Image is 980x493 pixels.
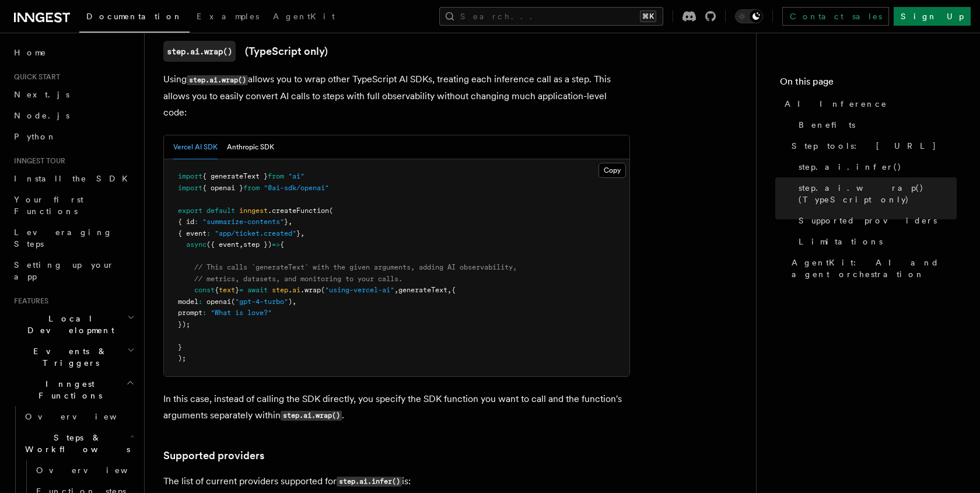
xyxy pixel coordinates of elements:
[197,12,259,21] span: Examples
[163,391,630,424] p: In this case, instead of calling the SDK directly, you specify the SDK function you want to call ...
[288,218,292,226] span: ,
[194,286,215,294] span: const
[202,184,243,192] span: { openai }
[239,207,268,215] span: inngest
[799,119,855,131] span: Benefits
[640,11,656,22] kbd: ⌘K
[439,7,663,26] button: Search...⌘K
[447,286,452,294] span: ,
[9,72,60,82] span: Quick start
[163,71,630,121] p: Using allows you to wrap other TypeScript AI SDKs, treating each inference call as a step. This a...
[206,207,235,215] span: default
[187,75,248,85] code: step.ai.wrap()
[794,210,957,231] a: Supported providers
[235,298,288,306] span: "gpt-4-turbo"
[785,98,887,110] span: AI Inference
[300,229,304,237] span: ,
[9,378,126,401] span: Inngest Functions
[9,373,137,406] button: Inngest Functions
[284,218,288,226] span: }
[9,189,137,222] a: Your first Functions
[178,229,206,237] span: { event
[178,298,198,306] span: model
[178,172,202,180] span: import
[799,161,902,173] span: step.ai.infer()
[780,93,957,114] a: AI Inference
[273,12,335,21] span: AgentKit
[787,135,957,156] a: Step tools: [URL]
[266,4,342,32] a: AgentKit
[598,163,626,178] button: Copy
[281,411,342,421] code: step.ai.wrap()
[300,286,321,294] span: .wrap
[799,236,883,247] span: Limitations
[787,252,957,285] a: AgentKit: AI and agent orchestration
[272,240,280,249] span: =>
[206,229,211,237] span: :
[792,257,957,280] span: AgentKit: AI and agent orchestration
[288,298,292,306] span: )
[219,286,235,294] span: text
[288,172,304,180] span: "ai"
[239,240,243,249] span: ,
[9,126,137,147] a: Python
[9,296,48,306] span: Features
[9,222,137,254] a: Leveraging Steps
[235,286,239,294] span: }
[321,286,325,294] span: (
[329,207,333,215] span: (
[36,466,156,475] span: Overview
[264,184,329,192] span: "@ai-sdk/openai"
[163,41,236,62] code: step.ai.wrap()
[194,263,517,271] span: // This calls `generateText` with the given arguments, adding AI observability,
[398,286,447,294] span: generateText
[14,195,83,216] span: Your first Functions
[202,218,284,226] span: "summarize-contents"
[794,114,957,135] a: Benefits
[325,286,394,294] span: "using-vercel-ai"
[394,286,398,294] span: ,
[337,477,402,487] code: step.ai.infer()
[792,140,937,152] span: Step tools: [URL]
[452,286,456,294] span: {
[194,275,402,283] span: // metrics, datasets, and monitoring to your calls.
[14,132,57,141] span: Python
[163,41,328,62] a: step.ai.wrap()(TypeScript only)
[272,286,288,294] span: step
[86,12,183,21] span: Documentation
[178,320,190,328] span: });
[799,182,957,205] span: step.ai.wrap() (TypeScript only)
[202,309,206,317] span: :
[206,240,239,249] span: ({ event
[178,309,202,317] span: prompt
[79,4,190,33] a: Documentation
[173,135,218,159] button: Vercel AI SDK
[178,207,202,215] span: export
[202,172,268,180] span: { generateText }
[194,218,198,226] span: :
[799,215,937,226] span: Supported providers
[9,84,137,105] a: Next.js
[198,298,202,306] span: :
[243,184,260,192] span: from
[231,298,235,306] span: (
[178,184,202,192] span: import
[247,286,268,294] span: await
[268,172,284,180] span: from
[894,7,971,26] a: Sign Up
[178,218,194,226] span: { id
[292,298,296,306] span: ,
[186,240,206,249] span: async
[288,286,292,294] span: .
[794,177,957,210] a: step.ai.wrap() (TypeScript only)
[215,229,296,237] span: "app/ticket.created"
[14,228,113,249] span: Leveraging Steps
[14,111,69,120] span: Node.js
[211,309,272,317] span: "What is love?"
[9,168,137,189] a: Install the SDK
[280,240,284,249] span: {
[9,105,137,126] a: Node.js
[14,47,47,58] span: Home
[178,343,182,351] span: }
[268,207,329,215] span: .createFunction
